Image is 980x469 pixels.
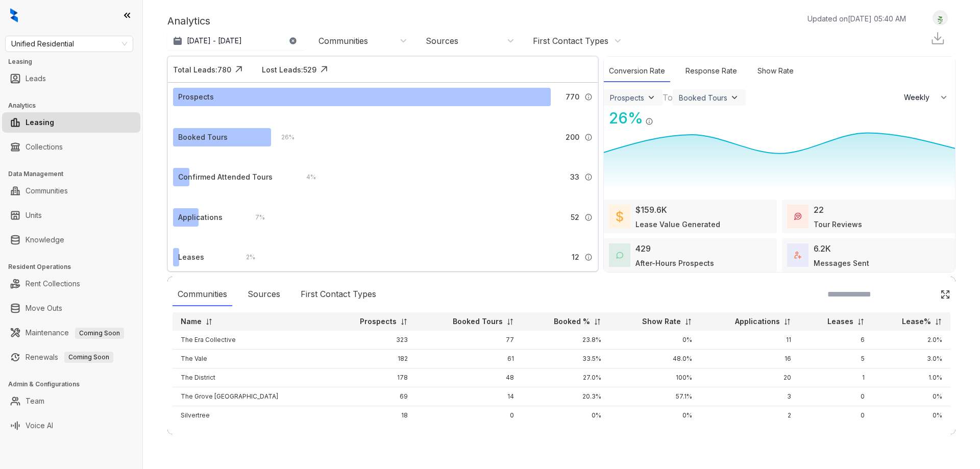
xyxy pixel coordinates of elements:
span: 770 [566,91,579,103]
div: 4 % [296,171,316,183]
img: sorting [935,318,942,326]
h3: Leasing [8,57,142,66]
div: 26 % [604,107,643,130]
img: UserAvatar [933,13,947,23]
h3: Data Management [8,169,142,179]
a: RenewalsComing Soon [26,347,113,367]
a: Units [26,205,42,226]
li: Maintenance [2,323,140,343]
td: 3.0% [873,350,950,368]
div: Leases [178,252,204,263]
td: 23.8% [522,331,609,350]
img: sorting [783,318,791,326]
p: Show Rate [642,316,681,327]
td: 178 [328,368,416,387]
td: 1.0% [873,368,950,387]
img: LeaseValue [616,210,623,223]
td: 6 [799,331,873,350]
td: 100% [609,368,700,387]
a: Leasing [26,112,54,133]
img: TourReviews [794,213,801,220]
img: ViewFilterArrow [646,92,656,103]
div: Prospects [178,91,214,103]
td: 33.5% [522,350,609,368]
div: 26 % [271,132,295,143]
div: 22 [814,204,824,216]
h3: Analytics [8,101,142,110]
img: sorting [400,318,408,326]
img: Info [584,93,593,101]
span: Unified Residential [11,36,127,52]
img: Info [584,253,593,261]
td: 0% [522,406,609,425]
img: TotalFum [794,252,801,259]
p: Booked % [554,316,590,327]
img: Info [584,173,593,181]
img: AfterHoursConversations [616,252,623,259]
img: sorting [594,318,601,326]
td: 2 [700,406,799,425]
td: 323 [328,331,416,350]
a: Rent Collections [26,274,80,294]
img: Click Icon [653,108,669,124]
img: sorting [684,318,692,326]
p: Lease% [902,316,931,327]
td: 69 [328,387,416,406]
a: Voice AI [26,415,53,436]
td: 27.0% [522,368,609,387]
img: logo [10,8,18,22]
span: 200 [566,132,579,143]
a: Team [26,391,44,411]
span: 52 [571,212,579,223]
h3: Resident Operations [8,262,142,271]
td: 14 [416,387,522,406]
li: Move Outs [2,298,140,318]
td: 48.0% [609,350,700,368]
div: Communities [318,35,368,46]
div: Confirmed Attended Tours [178,171,273,183]
div: Booked Tours [178,132,228,143]
td: 3 [700,387,799,406]
span: 12 [572,252,579,263]
p: Leases [827,316,853,327]
img: Click Icon [940,289,950,300]
div: $159.6K [635,204,667,216]
td: The Vale [173,350,328,368]
button: [DATE] - [DATE] [167,32,305,50]
div: Lease Value Generated [635,219,720,230]
a: Communities [26,181,68,201]
td: The District [173,368,328,387]
img: Info [584,213,593,221]
li: Knowledge [2,230,140,250]
td: 0 [799,406,873,425]
div: Sources [426,35,458,46]
div: Conversion Rate [604,60,670,82]
h3: Admin & Configurations [8,380,142,389]
span: Coming Soon [64,352,113,363]
td: 182 [328,350,416,368]
td: 18 [328,406,416,425]
td: 0 [799,387,873,406]
a: Knowledge [26,230,64,250]
div: Booked Tours [679,93,727,102]
li: Renewals [2,347,140,367]
span: Weekly [904,92,935,103]
div: Sources [242,283,285,306]
td: 5 [799,350,873,368]
p: Analytics [167,13,210,29]
img: Click Icon [316,62,332,77]
div: 7 % [245,212,265,223]
td: 57.1% [609,387,700,406]
td: 16 [700,350,799,368]
img: SearchIcon [919,290,927,299]
img: Info [584,133,593,141]
img: sorting [857,318,865,326]
td: 48 [416,368,522,387]
td: 1 [799,368,873,387]
p: Booked Tours [453,316,503,327]
td: 0% [609,406,700,425]
div: 2 % [236,252,255,263]
td: 77 [416,331,522,350]
td: The Era Collective [173,331,328,350]
img: Click Icon [231,62,247,77]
